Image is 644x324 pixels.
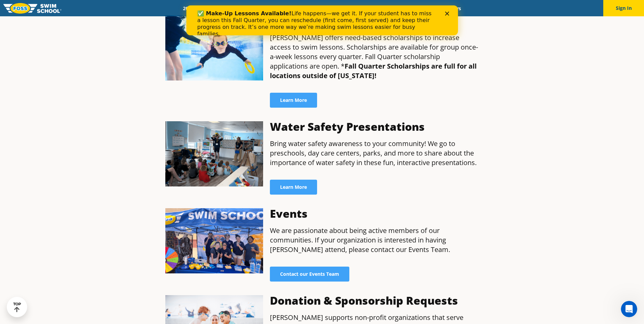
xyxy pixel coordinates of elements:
[270,226,479,254] p: We are passionate about being active members of our communities. If your organization is interest...
[621,301,637,317] iframe: Intercom live chat
[270,139,479,167] p: Bring water safety awareness to your community! We go to preschools, day care centers, parks, and...
[248,5,308,12] a: Swim Path® Program
[417,5,439,12] a: Blog
[270,33,479,80] p: [PERSON_NAME] offers need-based scholarships to increase access to swim lessons. Scholarships are...
[11,5,105,11] b: ✅ Make-Up Lessons Available!
[346,5,418,12] a: Swim Like [PERSON_NAME]
[3,3,61,14] img: FOSS Swim School Logo
[270,93,317,108] a: Learn More
[280,272,339,276] span: Contact our Events Team
[308,5,346,12] a: About FOSS
[270,208,479,219] h3: Events
[11,5,250,32] div: Life happens—we get it. If your student has to miss a lesson this Fall Quarter, you can reschedul...
[186,5,458,35] iframe: Intercom live chat banner
[270,267,349,282] a: Contact our Events Team
[280,98,307,103] span: Learn More
[270,61,477,80] strong: Fall Quarter Scholarships are full for all locations outside of [US_STATE]!
[259,6,265,10] div: Close
[439,5,467,12] a: Careers
[270,295,479,306] h3: Donation & Sponsorship Requests
[270,180,317,195] a: Learn More
[280,185,307,190] span: Learn More
[220,5,248,12] a: Schools
[177,5,220,12] a: 2025 Calendar
[13,302,21,312] div: TOP
[270,121,479,132] h3: Water Safety Presentations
